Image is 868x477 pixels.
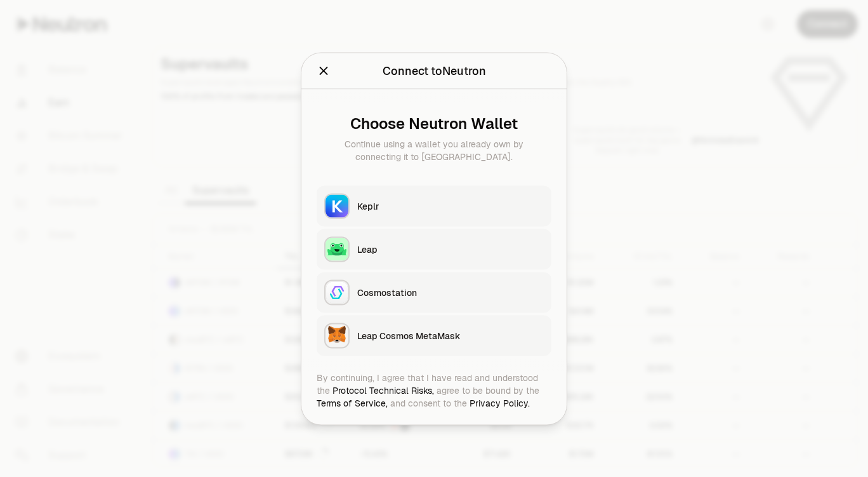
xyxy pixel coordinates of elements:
[383,62,486,79] div: Connect to Neutron
[327,114,541,132] div: Choose Neutron Wallet
[357,329,544,342] div: Leap Cosmos MetaMask
[357,243,544,255] div: Leap
[332,384,434,396] a: Protocol Technical Risks,
[325,194,348,217] img: Keplr
[327,137,541,163] div: Continue using a wallet you already own by connecting it to [GEOGRAPHIC_DATA].
[357,286,544,299] div: Cosmostation
[317,272,551,312] button: CosmostationCosmostation
[317,371,551,409] div: By continuing, I agree that I have read and understood the agree to be bound by the and consent t...
[317,229,551,269] button: LeapLeap
[470,397,530,408] a: Privacy Policy.
[325,324,348,347] img: Leap Cosmos MetaMask
[317,62,331,79] button: Close
[325,281,348,304] img: Cosmostation
[325,238,348,260] img: Leap
[317,315,551,356] button: Leap Cosmos MetaMaskLeap Cosmos MetaMask
[357,199,544,212] div: Keplr
[317,185,551,226] button: KeplrKeplr
[317,397,388,408] a: Terms of Service,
